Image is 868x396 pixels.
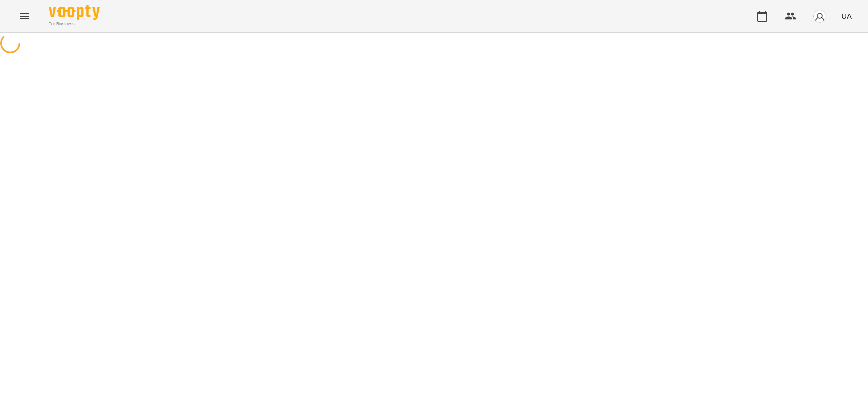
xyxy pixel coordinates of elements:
img: Voopty Logo [49,5,100,20]
button: UA [837,7,856,25]
img: avatar_s.png [813,9,827,23]
span: UA [841,11,852,21]
button: Menu [12,4,37,28]
span: For Business [49,21,100,27]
